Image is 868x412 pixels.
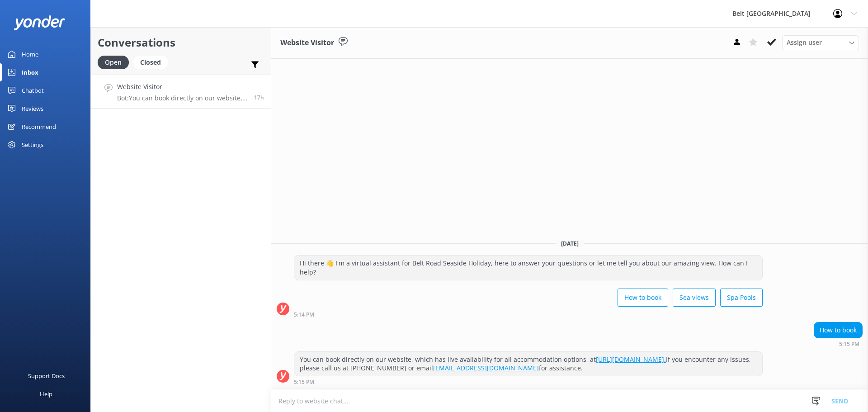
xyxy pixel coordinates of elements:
[22,63,38,81] div: Inbox
[294,379,314,385] strong: 5:15 PM
[294,311,763,317] div: Sep 16 2025 05:14pm (UTC +12:00) Pacific/Auckland
[133,57,172,67] a: Closed
[117,94,247,102] p: Bot: You can book directly on our website, which has live availability for all accommodation opti...
[294,312,314,317] strong: 5:14 PM
[814,341,863,347] div: Sep 16 2025 05:15pm (UTC +12:00) Pacific/Auckland
[280,37,334,49] h3: Website Visitor
[91,75,271,109] a: Website VisitorBot:You can book directly on our website, which has live availability for all acco...
[254,94,264,101] span: Sep 16 2025 05:15pm (UTC +12:00) Pacific/Auckland
[22,118,56,136] div: Recommend
[22,45,38,63] div: Home
[839,341,859,347] strong: 5:15 PM
[720,289,763,307] button: Spa Pools
[22,81,44,99] div: Chatbot
[294,352,762,376] div: You can book directly on our website, which has live availability for all accommodation options, ...
[28,367,65,385] div: Support Docs
[98,56,129,69] div: Open
[98,34,264,51] h2: Conversations
[782,35,859,50] div: Assign User
[98,57,133,67] a: Open
[22,99,43,118] div: Reviews
[556,240,584,247] span: [DATE]
[596,355,666,364] a: [URL][DOMAIN_NAME].
[117,82,247,92] h4: Website Visitor
[618,289,668,307] button: How to book
[814,322,862,338] div: How to book
[294,256,762,279] div: Hi there 👋 I'm a virtual assistant for Belt Road Seaside Holiday, here to answer your questions o...
[787,38,822,47] span: Assign user
[14,15,66,30] img: yonder-white-logo.png
[133,56,168,69] div: Closed
[40,385,52,403] div: Help
[673,289,716,307] button: Sea views
[22,136,43,154] div: Settings
[433,364,539,372] a: [EMAIL_ADDRESS][DOMAIN_NAME]
[294,379,763,385] div: Sep 16 2025 05:15pm (UTC +12:00) Pacific/Auckland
